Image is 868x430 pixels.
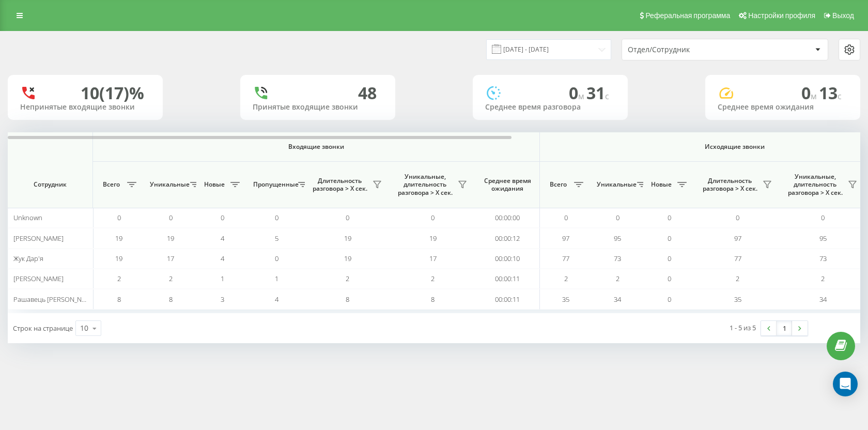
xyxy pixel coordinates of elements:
span: [PERSON_NAME] [13,274,64,283]
span: [PERSON_NAME] [13,234,64,243]
span: 19 [115,254,122,263]
span: 19 [167,234,174,243]
span: 19 [344,234,351,243]
span: 19 [429,234,437,243]
span: 3 [221,295,224,304]
td: 00:00:11 [475,269,540,289]
div: Среднее время разговора [485,103,615,112]
span: Пропущенные [253,180,295,189]
span: 8 [431,295,435,304]
span: 1 [275,274,278,283]
span: 77 [734,254,741,263]
span: Входящие звонки [120,143,513,151]
span: Новые [202,180,227,189]
span: Всего [545,180,571,189]
span: c [605,90,609,102]
div: 10 [80,323,88,333]
a: 1 [777,321,792,335]
span: 0 [668,213,671,222]
span: Всего [98,180,124,189]
span: 0 [221,213,224,222]
span: 4 [221,234,224,243]
span: 0 [616,213,619,222]
span: 73 [614,254,621,263]
span: 8 [346,295,349,304]
span: 95 [819,234,827,243]
div: 1 - 5 из 5 [730,323,756,333]
span: 0 [821,213,825,222]
span: Новые [648,180,674,189]
span: 2 [736,274,739,283]
span: 34 [819,295,827,304]
span: 2 [117,274,121,283]
span: 1 [221,274,224,283]
td: 00:00:00 [475,208,540,228]
span: Настройки профиля [748,11,815,20]
div: 10 (17)% [81,83,144,103]
div: Отдел/Сотрудник [628,45,751,54]
span: Уникальные [597,180,634,189]
span: 97 [562,234,569,243]
div: Open Intercom Messenger [833,372,858,396]
span: 8 [117,295,121,304]
span: Длительность разговора > Х сек. [310,177,369,193]
span: 0 [169,213,173,222]
div: 48 [358,83,377,103]
span: 35 [562,295,569,304]
div: Непринятые входящие звонки [20,103,150,112]
span: 0 [736,213,739,222]
span: 2 [169,274,173,283]
span: Выход [832,11,854,20]
span: 13 [819,82,842,104]
span: 35 [734,295,741,304]
span: 95 [614,234,621,243]
span: Среднее время ожидания [483,177,532,193]
span: 0 [275,254,278,263]
span: 2 [431,274,435,283]
span: 0 [346,213,349,222]
span: Сотрудник [17,180,84,189]
div: Среднее время ожидания [718,103,848,112]
span: Строк на странице [13,324,73,333]
span: 4 [221,254,224,263]
span: м [811,90,819,102]
span: Уникальные [150,180,187,189]
span: 19 [115,234,122,243]
td: 00:00:10 [475,249,540,269]
span: c [838,90,842,102]
span: 19 [344,254,351,263]
span: 0 [564,213,568,222]
span: 2 [564,274,568,283]
span: 17 [429,254,437,263]
span: 0 [668,234,671,243]
span: 97 [734,234,741,243]
td: 00:00:11 [475,289,540,309]
span: Реферальная программа [645,11,730,20]
span: Уникальные, длительность разговора > Х сек. [785,173,845,197]
span: 0 [275,213,278,222]
span: Жук Дар'я [13,254,43,263]
span: 17 [167,254,174,263]
div: Принятые входящие звонки [253,103,383,112]
td: 00:00:12 [475,228,540,248]
span: 2 [821,274,825,283]
span: 4 [275,295,278,304]
span: 0 [431,213,435,222]
span: 0 [117,213,121,222]
span: Unknown [13,213,42,222]
span: 2 [616,274,619,283]
span: 34 [614,295,621,304]
span: 0 [569,82,586,104]
span: 73 [819,254,827,263]
span: Уникальные, длительность разговора > Х сек. [395,173,455,197]
span: Рашавець [PERSON_NAME] [13,295,97,304]
span: 5 [275,234,278,243]
span: 8 [169,295,173,304]
span: 2 [346,274,349,283]
span: 77 [562,254,569,263]
span: 0 [668,254,671,263]
span: Длительность разговора > Х сек. [700,177,760,193]
span: 0 [668,274,671,283]
span: 31 [586,82,609,104]
span: 0 [668,295,671,304]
